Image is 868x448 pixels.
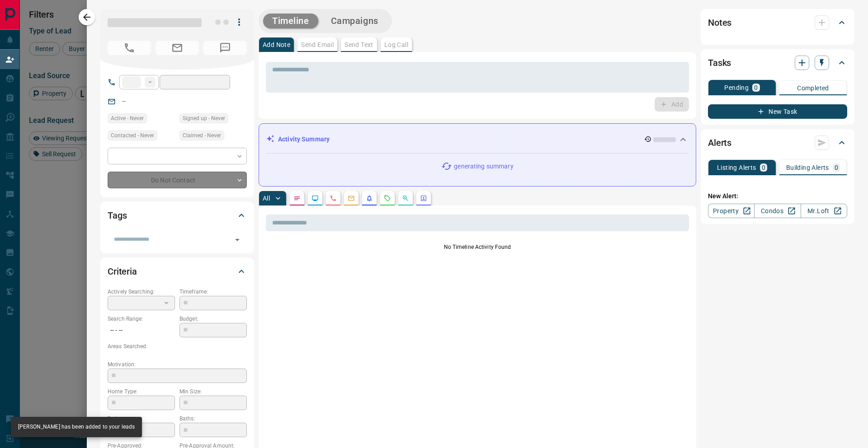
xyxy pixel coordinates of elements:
[708,132,847,154] div: Alerts
[108,323,175,338] p: -- - --
[179,387,247,396] p: Min Size:
[311,195,319,202] svg: Lead Browsing Activity
[108,205,247,226] div: Tags
[708,15,731,30] h2: Notes
[762,164,765,171] p: 0
[708,204,755,218] a: Property
[18,420,135,434] div: [PERSON_NAME] has been added to your leads
[156,41,199,55] span: No Email
[183,131,221,140] span: Claimed - Never
[348,195,355,202] svg: Emails
[108,288,175,296] p: Actively Searching:
[754,84,758,91] p: 0
[263,14,318,28] button: Timeline
[108,387,175,396] p: Home Type:
[330,195,337,202] svg: Calls
[786,164,829,171] p: Building Alerts
[108,342,247,350] p: Areas Searched:
[754,204,801,218] a: Condos
[402,195,409,202] svg: Opportunities
[111,131,154,140] span: Contacted - Never
[420,195,427,202] svg: Agent Actions
[266,131,689,148] div: Activity Summary
[263,195,270,201] p: All
[183,114,225,123] span: Signed up - Never
[108,360,247,369] p: Motivation:
[835,164,838,171] p: 0
[108,41,151,55] span: No Number
[231,233,244,246] button: Open
[108,315,175,323] p: Search Range:
[179,315,247,323] p: Budget:
[266,243,689,251] p: No Timeline Activity Found
[322,14,387,28] button: Campaigns
[454,162,513,171] p: generating summary
[708,12,847,33] div: Notes
[801,204,847,218] a: Mr.Loft
[708,52,847,74] div: Tasks
[708,135,731,150] h2: Alerts
[179,288,247,296] p: Timeframe:
[122,98,126,105] a: --
[108,415,175,423] p: Beds:
[708,56,731,70] h2: Tasks
[797,85,829,91] p: Completed
[717,164,756,171] p: Listing Alerts
[108,264,137,279] h2: Criteria
[278,135,330,144] p: Activity Summary
[108,172,247,188] div: Do Not Contact
[203,41,247,55] span: No Number
[366,195,373,202] svg: Listing Alerts
[111,114,144,123] span: Active - Never
[293,195,301,202] svg: Notes
[724,84,749,91] p: Pending
[708,104,847,119] button: New Task
[179,415,247,423] p: Baths:
[384,195,391,202] svg: Requests
[708,191,847,201] p: New Alert:
[108,261,247,282] div: Criteria
[108,208,127,223] h2: Tags
[263,42,290,48] p: Add Note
